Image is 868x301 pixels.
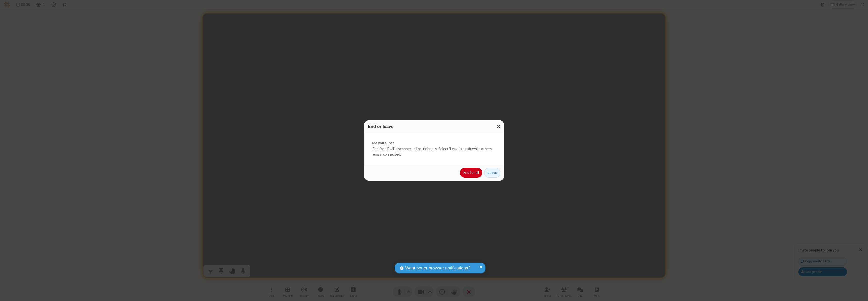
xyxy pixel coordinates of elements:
span: Want better browser notifications? [405,265,470,271]
button: Leave [484,168,500,178]
button: Close modal [494,120,504,133]
div: 'End for all' will disconnect all participants. Select 'Leave' to exit while others remain connec... [364,133,504,165]
button: End for all [460,168,482,178]
h3: End or leave [368,124,500,129]
strong: Are you sure? [372,140,497,146]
